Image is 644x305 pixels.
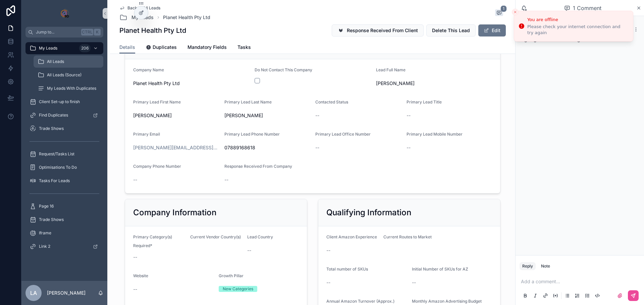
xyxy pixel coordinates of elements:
span: -- [407,112,411,119]
span: Do Not Contact This Company [255,67,312,72]
span: Page 16 [39,204,54,209]
a: My Leads206 [25,42,103,54]
span: Company Phone Number [133,164,181,169]
span: -- [224,176,228,183]
span: Iframe [39,230,51,236]
span: -- [133,176,137,183]
span: All Leads [47,59,64,64]
span: -- [247,247,251,254]
span: Current Vendor Country(s) [190,234,241,239]
a: Tasks [237,41,251,55]
span: -- [133,286,137,293]
span: [PERSON_NAME] [376,80,492,87]
span: Client Set-up to finish [39,99,80,104]
span: Primary Email [133,132,160,137]
span: Link 2 [39,244,50,249]
span: Ctrl [81,29,93,35]
div: New Categories [223,286,253,292]
a: Trade Shows [25,214,103,226]
span: -- [315,144,319,151]
span: -- [407,144,411,151]
span: Client Amazon Experience [326,234,377,239]
a: Link 2 [25,240,103,252]
a: Duplicates [146,41,177,55]
div: 206 [79,44,91,52]
span: Company Name [133,67,164,72]
span: Primary Lead First Name [133,99,181,104]
a: Find Duplicates [25,109,103,121]
span: Contacted Status [315,99,348,104]
a: Page 16 [25,200,103,212]
span: LA [30,289,37,297]
button: Jump to...CtrlK [25,27,103,37]
button: 1 [495,9,503,17]
button: Edit [478,24,506,36]
span: Total number of SKUs [326,266,368,272]
span: Website [133,273,148,278]
a: All Leads (Source) [34,69,103,81]
span: Back to All Leads [127,5,160,11]
a: Planet Health Pty Ltd [163,14,210,21]
span: Monthly Amazon Advertising Budget [412,299,482,304]
a: Tasks For Leads [25,175,103,187]
a: My Leads With Duplicates [34,82,103,94]
span: Optimisations To Do [39,165,77,170]
span: Response Received From Client [347,27,418,34]
div: Please check your internet connection and try again [527,24,628,36]
span: My Leads [39,46,57,51]
span: K [95,29,100,35]
span: -- [326,247,330,254]
div: Note [541,263,550,269]
a: Iframe [25,227,103,239]
span: Details [119,44,135,51]
span: -- [412,279,416,286]
a: Mandatory Fields [187,41,227,55]
button: Close toast [512,9,519,15]
span: -- [133,254,137,260]
span: -- [315,112,319,119]
span: Find Duplicates [39,112,68,118]
span: Annual Amazon Turnover (Approx.) [326,299,394,304]
a: Trade Shows [25,123,103,135]
span: Lead Full Name [376,67,406,72]
a: Details [119,41,135,54]
span: Primary Lead Last Name [224,99,272,104]
span: Jump to... [36,29,78,35]
span: Primary Lead Mobile Number [407,132,463,137]
a: Back to All Leads [119,5,160,11]
span: -- [326,279,330,286]
span: Trade Shows [39,126,64,131]
span: Primary Lead Title [407,99,442,104]
span: 07889168618 [224,144,310,151]
span: Mandatory Fields [187,44,227,51]
span: All Leads (Source) [47,72,82,78]
h2: Company Information [133,207,216,218]
span: Delete This Lead [432,27,470,34]
span: Primary Category(s) [133,234,172,239]
img: App logo [59,8,70,19]
span: Response Received From Company [224,164,292,169]
span: [PERSON_NAME] [224,112,310,119]
span: Planet Health Pty Ltd [133,80,249,87]
div: scrollable content [21,37,107,261]
span: Primary Lead Phone Number [224,132,280,137]
div: You are offline [527,16,628,23]
a: Optimisations To Do [25,161,103,173]
span: Primary Lead Office Number [315,132,371,137]
p: [PERSON_NAME] [47,290,86,296]
h2: Qualifying Information [326,207,411,218]
a: [PERSON_NAME][EMAIL_ADDRESS][DOMAIN_NAME] [133,144,219,151]
button: Note [538,262,553,270]
span: [PERSON_NAME] [133,112,219,119]
span: My Leads [131,14,154,21]
span: Current Routes to Market [383,234,432,239]
a: My Leads [119,13,154,21]
h1: Planet Health Pty Ltd [119,26,186,35]
a: All Leads [34,56,103,68]
button: Reply [520,262,536,270]
span: Tasks For Leads [39,178,70,183]
span: Request/Tasks List [39,151,74,157]
span: Lead Country [247,234,273,239]
span: Trade Shows [39,217,64,222]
